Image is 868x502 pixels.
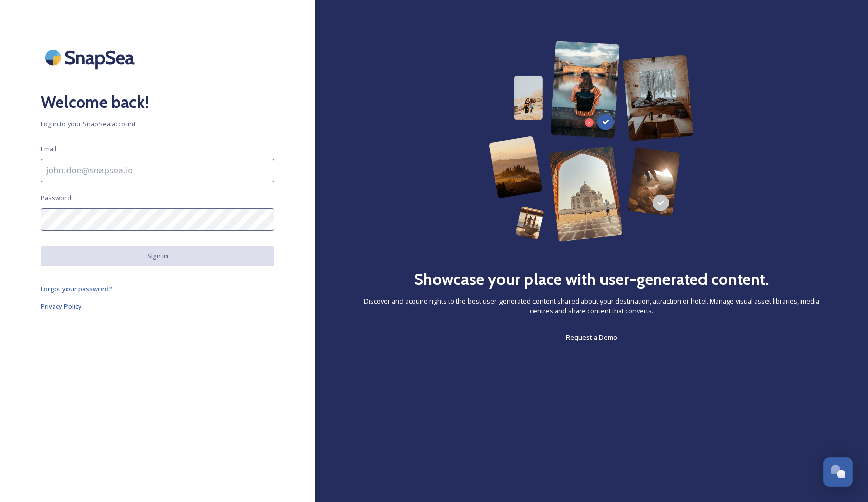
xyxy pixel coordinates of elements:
[41,246,274,266] button: Sign in
[566,332,617,342] span: Request a Demo
[41,300,274,312] a: Privacy Policy
[41,144,56,154] span: Email
[823,457,853,487] button: Open Chat
[41,159,274,182] input: john.doe@snapsea.io
[566,331,617,343] a: Request a Demo
[41,193,71,203] span: Password
[355,296,827,316] span: Discover and acquire rights to the best user-generated content shared about your destination, att...
[489,41,694,242] img: 63b42ca75bacad526042e722_Group%20154-p-800.png
[41,41,142,75] img: SnapSea Logo
[414,267,769,291] h2: Showcase your place with user-generated content.
[41,283,274,295] a: Forgot your password?
[41,119,274,129] span: Log in to your SnapSea account
[41,302,82,311] span: Privacy Policy
[41,90,274,114] h2: Welcome back!
[41,284,112,293] span: Forgot your password?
